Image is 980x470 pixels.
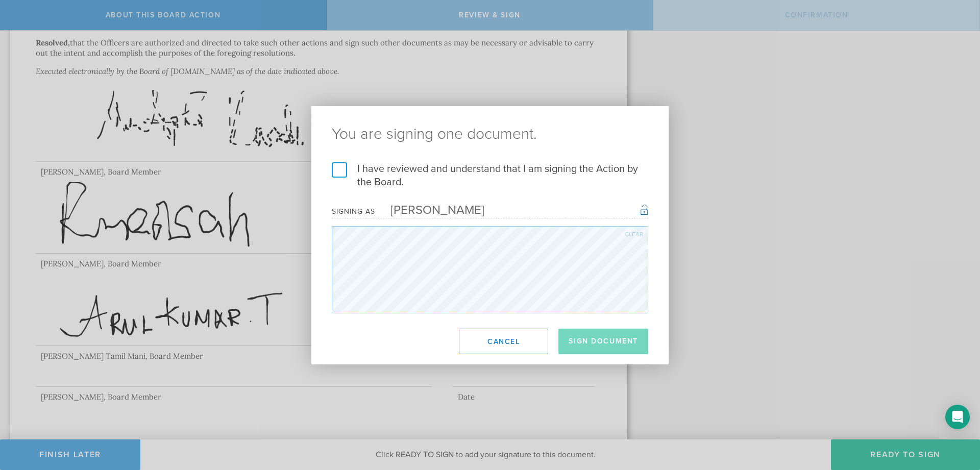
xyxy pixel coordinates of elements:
label: I have reviewed and understand that I am signing the Action by the Board. [332,162,648,189]
button: Cancel [459,329,548,354]
div: Signing as [332,207,375,216]
ng-pluralize: You are signing one document. [332,127,648,142]
div: [PERSON_NAME] [375,203,484,217]
div: Open Intercom Messenger [945,405,970,429]
button: Sign Document [558,329,648,354]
